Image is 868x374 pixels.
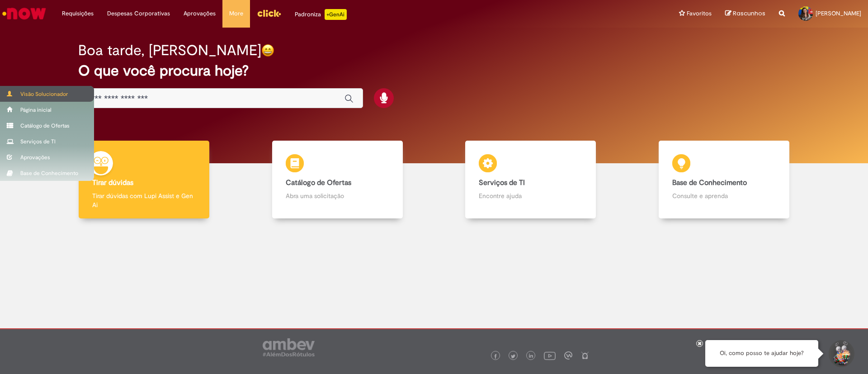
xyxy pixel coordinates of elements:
[78,63,790,79] h2: O que você procura hoje?
[627,141,821,219] a: Base de Conhecimento Consulte e aprenda
[827,340,854,367] button: Iniciar Conversa de Suporte
[78,43,261,58] h2: Boa tarde, [PERSON_NAME]
[672,191,776,200] p: Consulte e aprenda
[1,5,47,23] img: ServiceNow
[434,141,627,219] a: Serviços de TI Encontre ajuda
[286,191,389,200] p: Abra uma solicitação
[479,191,582,200] p: Encontre ajuda
[257,6,281,20] img: click_logo_yellow_360x200.png
[733,9,765,18] span: Rascunhos
[295,9,347,20] div: Padroniza
[725,9,765,18] a: Rascunhos
[286,178,351,187] b: Catálogo de Ofertas
[705,340,818,367] div: Oi, como posso te ajudar hoje?
[92,178,133,187] b: Tirar dúvidas
[62,9,94,18] span: Requisições
[529,354,533,359] img: logo_footer_linkedin.png
[325,9,347,20] p: +GenAi
[261,44,274,57] img: happy-face.png
[47,141,241,219] a: Tirar dúvidas Tirar dúvidas com Lupi Assist e Gen Ai
[92,191,196,209] p: Tirar dúvidas com Lupi Assist e Gen Ai
[263,338,315,356] img: logo_footer_ambev_rotulo_gray.png
[581,351,589,360] img: logo_footer_naosei.png
[511,354,515,359] img: logo_footer_twitter.png
[544,350,556,361] img: logo_footer_youtube.png
[479,178,525,187] b: Serviços de TI
[241,141,434,219] a: Catálogo de Ofertas Abra uma solicitação
[816,9,861,17] span: [PERSON_NAME]
[229,9,243,18] span: More
[184,9,216,18] span: Aprovações
[107,9,170,18] span: Despesas Corporativas
[493,354,498,359] img: logo_footer_facebook.png
[564,351,572,360] img: logo_footer_workplace.png
[672,178,747,187] b: Base de Conhecimento
[687,9,712,18] span: Favoritos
